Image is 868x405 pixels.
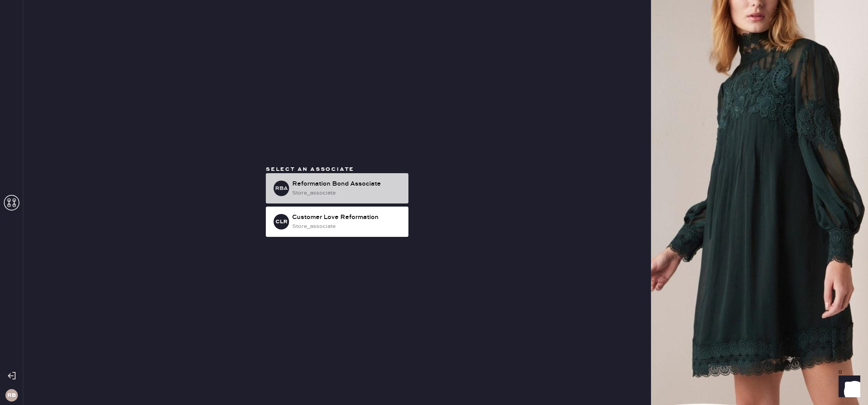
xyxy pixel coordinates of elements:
[275,186,288,191] h3: RBA
[292,222,402,231] div: store_associate
[292,213,402,222] div: Customer Love Reformation
[292,179,402,189] div: Reformation Bond Associate
[276,219,288,224] h3: CLR
[292,189,402,197] div: store_associate
[7,393,16,398] h3: RB
[266,166,354,173] span: Select an associate
[831,370,865,403] iframe: Front Chat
